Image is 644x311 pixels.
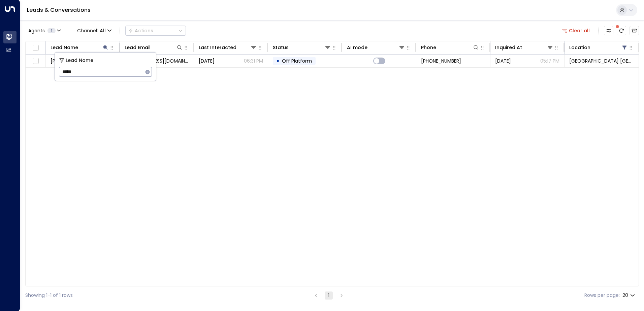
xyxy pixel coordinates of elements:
[604,26,613,35] button: Customize
[617,26,626,35] span: There are new threads available. Refresh the grid to view the latest updates.
[31,57,40,65] span: Toggle select row
[495,43,522,51] div: Inquired At
[74,26,114,35] span: Channel:
[630,26,639,35] button: Archived Leads
[199,43,257,51] div: Last Interacted
[540,58,559,64] p: 05:17 PM
[47,28,56,33] span: 1
[51,43,109,51] div: Lead Name
[347,43,367,51] div: AI mode
[273,43,289,51] div: Status
[128,28,153,34] div: Actions
[569,43,628,51] div: Location
[421,58,461,64] span: +447920511131
[312,291,346,300] nav: pagination navigation
[100,28,106,33] span: All
[28,28,45,33] span: Agents
[125,26,186,36] button: Actions
[74,26,114,35] button: Channel:All
[25,292,73,299] div: Showing 1-1 of 1 rows
[125,43,183,51] div: Lead Email
[25,26,63,35] button: Agents1
[125,43,151,51] div: Lead Email
[325,291,333,300] button: page 1
[199,58,215,64] span: Sep 19, 2025
[273,43,331,51] div: Status
[559,26,593,35] button: Clear all
[569,58,634,64] span: Space Station Castle Bromwich
[495,58,511,64] span: Sep 18, 2025
[199,43,236,51] div: Last Interacted
[584,292,620,299] label: Rows per page:
[569,43,590,51] div: Location
[622,290,636,300] div: 20
[125,58,189,64] span: kva90@hotmail.co.uk
[244,58,263,64] p: 06:31 PM
[125,26,186,36] div: Button group with a nested menu
[51,58,88,64] span: Katherine van Aardt
[27,6,91,14] a: Leads & Conversations
[421,43,436,51] div: Phone
[347,43,405,51] div: AI mode
[66,57,93,64] span: Lead Name
[31,44,40,52] span: Toggle select all
[282,58,312,64] span: Off Platform
[495,43,553,51] div: Inquired At
[51,43,78,51] div: Lead Name
[421,43,479,51] div: Phone
[276,55,280,67] div: •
